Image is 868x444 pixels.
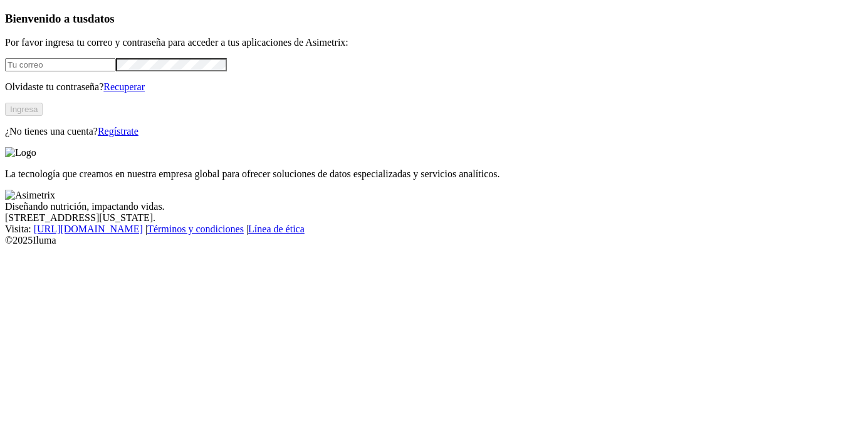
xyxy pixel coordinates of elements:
[5,224,863,235] div: Visita : | |
[88,12,115,25] span: datos
[5,81,863,93] p: Olvidaste tu contraseña?
[5,58,116,71] input: Tu correo
[103,81,145,92] a: Recuperar
[5,147,36,158] img: Logo
[5,37,863,48] p: Por favor ingresa tu correo y contraseña para acceder a tus aplicaciones de Asimetrix:
[5,168,863,180] p: La tecnología que creamos en nuestra empresa global para ofrecer soluciones de datos especializad...
[5,201,863,212] div: Diseñando nutrición, impactando vidas.
[248,224,305,234] a: Línea de ética
[5,103,43,116] button: Ingresa
[5,190,55,201] img: Asimetrix
[5,235,863,246] div: © 2025 Iluma
[5,12,863,26] h3: Bienvenido a tus
[5,126,863,137] p: ¿No tienes una cuenta?
[147,224,244,234] a: Términos y condiciones
[34,224,143,234] a: [URL][DOMAIN_NAME]
[98,126,139,137] a: Regístrate
[5,212,863,224] div: [STREET_ADDRESS][US_STATE].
